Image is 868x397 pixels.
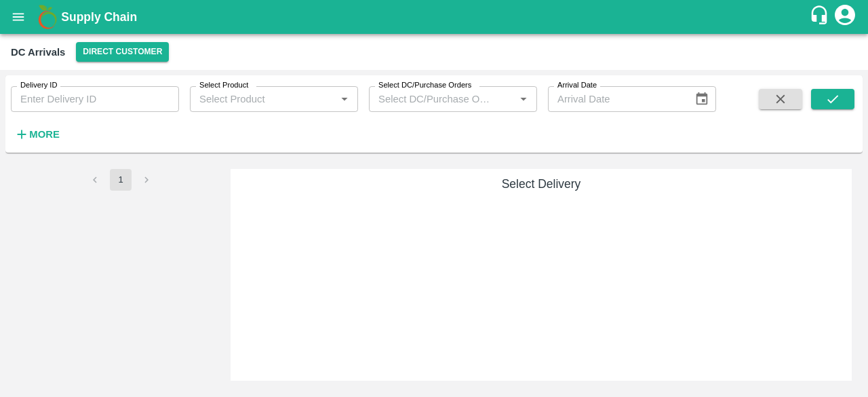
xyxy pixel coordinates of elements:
a: Supply Chain [61,7,809,26]
input: Select Product [194,90,332,108]
input: Arrival Date [548,86,684,112]
label: Select DC/Purchase Orders [378,80,471,91]
div: customer-support [809,5,833,29]
button: Open [515,90,532,108]
div: account of current user [833,3,857,31]
b: Supply Chain [61,10,137,24]
div: DC Arrivals [11,43,65,61]
label: Delivery ID [20,80,57,91]
label: Select Product [199,80,248,91]
button: Choose date [689,86,715,112]
button: More [11,123,63,146]
button: Select DC [76,42,169,62]
h6: Select Delivery [236,174,846,193]
button: open drawer [3,1,34,33]
input: Enter Delivery ID [11,86,179,112]
strong: More [29,129,60,140]
label: Arrival Date [557,80,597,91]
img: logo [34,3,61,31]
button: page 1 [110,169,132,191]
nav: pagination navigation [82,169,159,191]
button: Open [336,90,353,108]
input: Select DC/Purchase Orders [373,90,493,108]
